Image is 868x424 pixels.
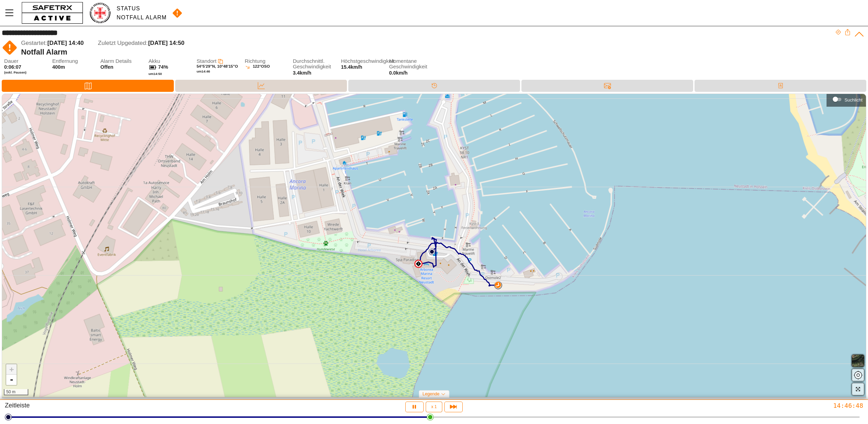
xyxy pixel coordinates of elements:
[389,58,433,70] span: Momentane Geschwindigkeit
[98,40,148,46] span: Zuletzt Upgedated:
[845,97,862,103] div: Suchlicht
[341,58,385,64] span: Höchstgeschwindigkeit
[4,58,48,64] span: Dauer
[197,69,210,73] span: um 14:46
[149,58,193,64] span: Akku
[148,40,185,46] span: [DATE] 14:50
[431,405,437,409] span: x 1
[6,364,17,375] a: Zoom in
[4,64,21,70] span: 0:06:07
[2,80,174,92] div: Karte
[348,80,520,92] div: Timeline
[426,402,442,412] button: x 1
[6,375,17,385] a: Zoom out
[21,48,835,57] div: Notfall Alarm
[261,64,270,70] span: OSO
[245,58,289,64] span: Richtung
[100,58,144,64] span: Alarm Details
[117,6,167,12] div: Status
[830,94,862,105] div: Suchlicht
[521,80,693,92] div: Nachrichten
[293,70,311,76] span: 3.4km/h
[253,64,261,70] span: 122°
[117,15,167,21] div: Notfall Alarm
[158,64,168,70] span: 74%
[169,8,185,18] img: MANUAL.svg
[52,64,65,70] span: 400m
[149,72,162,76] span: um 14:50
[423,392,440,396] span: Legende
[580,402,863,409] div: 14:46:48
[389,70,433,76] span: 0.0km/h
[695,80,866,92] div: Kontakte
[4,70,48,75] span: (exkl. Pausen)
[197,64,238,68] span: 54°5'29"N, 10°48'15"O
[100,64,144,70] span: Offen
[21,40,47,46] span: Gestartet:
[416,261,421,267] img: MANUAL.svg
[197,58,216,64] span: Standort
[175,80,347,92] div: Daten
[429,249,435,255] img: PathStart.svg
[494,281,501,288] img: PathDirectionCurrent.svg
[52,58,96,64] span: Entfernung
[89,2,111,24] img: RescueLogo.png
[293,58,337,70] span: Durchschnittl. Geschwindigkeit
[2,40,18,56] img: MANUAL.svg
[47,40,84,46] span: [DATE] 14:40
[341,64,362,70] span: 15.4km/h
[4,389,28,395] div: 50 m
[5,402,288,412] div: Zeitleiste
